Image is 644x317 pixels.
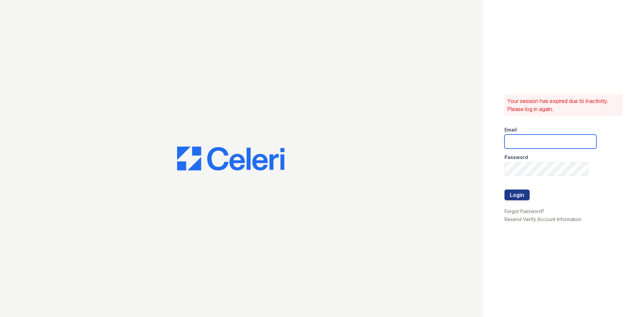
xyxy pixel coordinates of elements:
[177,147,284,171] img: CE_Logo_Blue-a8612792a0a2168367f1c8372b55b34899dd931a85d93a1a3d3e32e68fde9ad4.png
[504,190,530,200] button: Login
[504,216,581,222] a: Resend Verify Account Information
[507,97,620,113] p: Your session has expired due to inactivity. Please log in again.
[504,126,517,133] label: Email
[504,154,528,161] label: Password
[504,208,544,214] a: Forgot Password?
